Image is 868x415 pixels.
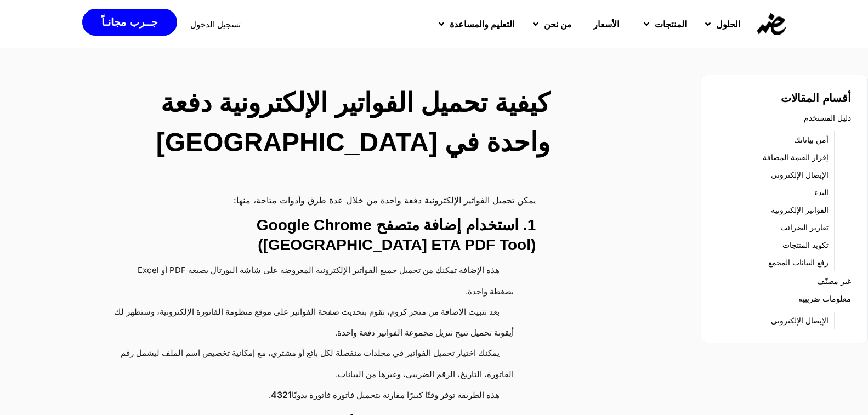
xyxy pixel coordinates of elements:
h3: 1. استخدام إضافة متصفح Google Chrome ([GEOGRAPHIC_DATA] ETA PDF Tool) [93,215,536,255]
a: 2 [282,385,288,405]
li: بعد تثبيت الإضافة من متجر كروم، تقوم بتحديث صفحة الفواتير على موقع منظومة الفاتورة الإلكترونية، و... [104,302,514,344]
a: رفع البيانات المجمع [768,255,829,270]
li: هذه الإضافة تمكنك من تحميل جميع الفواتير الإلكترونية المعروضة على شاشة البورتال بصيغة PDF أو Exce... [104,260,514,302]
span: الحلول [716,18,740,31]
a: من نحن [522,10,580,38]
a: الفواتير الإلكترونية [771,202,829,218]
a: 4 [271,385,277,405]
p: يمكن تحميل الفواتير الإلكترونية دفعة واحدة من خلال عدة طرق وأدوات متاحة، منها: [93,193,536,207]
a: الإيصال الإلكتروني [771,167,829,183]
a: البدء [814,185,829,200]
h2: كيفية تحميل الفواتير الإلكترونية دفعة واحدة في [GEOGRAPHIC_DATA] [106,83,550,162]
a: الإيصال الإلكتروني [771,313,829,328]
span: جــرب مجانـاً [101,17,157,27]
a: إقرار القيمة المضافة [763,150,829,165]
a: تسجيل الدخول [190,20,241,29]
a: معلومات ضريبية [798,291,851,306]
span: الأسعار [593,18,619,31]
img: eDariba [757,13,786,35]
a: 1 [288,385,292,405]
a: غير مصنّف [817,274,851,289]
a: الأسعار [580,10,633,38]
a: دليل المستخدم [804,110,851,126]
li: يمكنك اختيار تحميل الفواتير في مجلدات منفصلة لكل بائع أو مشتري، مع إمكانية تخصيص اسم الملف ليشمل ... [104,343,514,385]
a: التعليم والمساعدة [428,10,522,38]
a: جــرب مجانـاً [82,9,177,36]
span: التعليم والمساعدة [450,18,514,31]
a: الحلول [694,10,748,38]
a: تكويد المنتجات [782,237,829,253]
a: المنتجات [633,10,694,38]
strong: أقسام المقالات [781,92,851,104]
a: 3 [277,385,282,405]
span: من نحن [544,18,572,31]
a: أمن بياناتك [794,132,829,147]
a: تقارير الضرائب [780,220,829,235]
li: هذه الطريقة توفر وقتًا كبيرًا مقارنة بتحميل فاتورة فاتورة يدويًا . [104,385,514,407]
span: المنتجات [655,18,687,31]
